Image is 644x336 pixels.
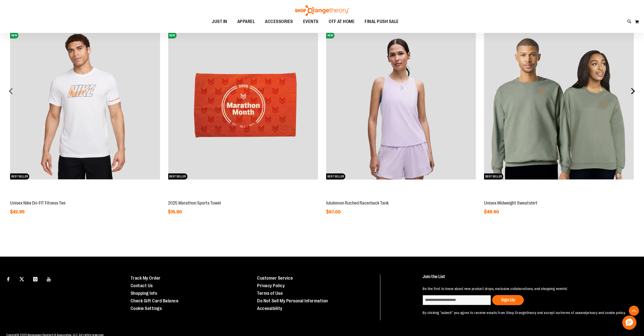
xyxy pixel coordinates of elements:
[207,16,232,28] a: JUST IN
[4,274,13,283] a: Visit our Facebook page
[326,173,345,180] span: BEST SELLER
[629,306,639,316] button: Back To Top
[260,16,298,28] a: ACCESSORIES
[326,195,476,199] a: lululemon Ruched Racerback TankNEWBEST SELLER
[131,283,153,288] a: Contact Us
[10,32,18,38] span: NEW
[17,274,26,283] a: Visit our X page
[492,295,524,305] button: Sign Up
[484,195,634,199] a: Unisex Midweight SweatshirtBEST SELLER
[303,16,319,27] span: EVENTS
[232,16,260,28] a: APPAREL
[423,274,630,284] h4: Join the List
[257,298,328,303] a: Do Not Sell My Personal Information
[326,209,341,214] span: $67.00
[501,297,515,302] span: Sign Up
[45,274,53,283] a: Visit our Youtube page
[423,310,630,315] p: By clicking "submit" you agree to receive emails from Shop Orangetheory and accept our and
[484,209,500,214] span: $49.90
[131,298,179,303] a: Check Gift Card Balance
[131,276,161,281] a: Track My Order
[257,276,293,281] a: Customer Service
[326,32,335,38] span: NEW
[10,209,25,214] span: $42.95
[131,306,162,311] a: Cookie Settings
[10,200,66,206] a: Unisex Nike Dri-FIT Fitness Tee
[586,311,626,315] a: privacy and cookie policy.
[326,200,389,206] a: lululemon Ruched Racerback Tank
[168,209,183,214] span: $15.90
[257,291,283,296] a: Terms of Use
[298,16,324,28] a: EVENTS
[131,291,157,296] a: Shopping Info
[423,286,630,291] p: Be the first to know about new product drops, exclusive collaborations, and shopping events!
[294,5,350,16] img: Shop Orangetheory
[324,16,360,28] a: OTF AT HOME
[484,30,634,180] img: Unisex Midweight Sweatshirt
[10,173,29,180] span: BEST SELLER
[168,32,176,38] span: NEW
[10,30,160,180] img: Unisex Nike Dri-FIT Fitness Tee
[628,86,638,96] div: next
[212,16,227,27] span: JUST IN
[561,311,580,315] a: terms of use
[257,283,285,288] a: Privacy Policy
[10,195,160,199] a: Unisex Nike Dri-FIT Fitness TeeNEWBEST SELLER
[6,86,16,96] div: prev
[365,16,399,27] span: FINAL PUSH SALE
[622,316,636,330] button: Hello, have a question? Let’s chat.
[168,200,221,206] a: 2025 Marathon Sports Towel
[423,295,491,305] input: enter email
[329,16,355,27] span: OTF AT HOME
[484,200,537,206] a: Unisex Midweight Sweatshirt
[265,16,293,27] span: ACCESSORIES
[19,277,24,281] img: Twitter
[31,274,40,283] a: Visit our Instagram page
[237,16,255,27] span: APPAREL
[168,173,187,180] span: BEST SELLER
[168,195,318,199] a: 2025 Marathon Sports TowelNEWBEST SELLER
[484,173,503,180] span: BEST SELLER
[360,16,404,28] a: FINAL PUSH SALE
[326,30,476,180] img: lululemon Ruched Racerback Tank
[168,30,318,180] img: 2025 Marathon Sports Towel
[257,306,282,311] a: Accessibility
